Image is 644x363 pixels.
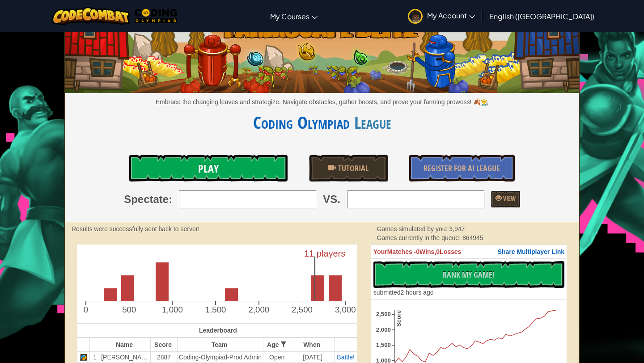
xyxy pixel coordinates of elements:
[65,97,579,106] p: Embrace the changing leaves and strategize. Navigate obstacles, gather boosts, and prove your far...
[409,155,515,181] a: Register for AI League
[395,310,402,327] text: Score
[263,352,291,363] td: Open
[373,289,401,296] span: submitted
[424,163,500,174] span: Register for AI League
[291,352,335,363] td: [DATE]
[449,225,465,232] span: 3,947
[373,248,387,255] span: Your
[462,234,483,241] span: 864945
[377,234,462,241] span: Games currently in the queue:
[52,7,130,25] img: CodeCombat logo
[376,311,391,317] text: 2,500
[498,248,564,255] span: Share Multiplayer Link
[350,110,391,134] span: League
[419,248,436,255] span: Wins,
[135,9,178,23] img: MTO Coding Olympiad logo
[387,248,416,255] span: Matches -
[335,305,356,314] text: 3,000
[489,12,594,21] span: English ([GEOGRAPHIC_DATA])
[502,194,516,203] span: View
[376,326,391,333] text: 2,000
[323,192,340,207] span: VS.
[291,338,335,352] th: When
[178,352,263,363] td: coding-olympiad-prod Admin
[253,110,350,134] a: Coding Olympiad
[408,9,423,24] img: avatar
[440,248,461,255] span: Losses
[122,305,136,314] text: 500
[72,225,199,232] strong: Results were successfully sent back to server!
[162,305,183,314] text: 1,000
[150,352,178,363] td: 2887
[336,163,369,174] span: Tutorial
[270,12,309,21] span: My Courses
[65,4,579,93] img: Farmscape
[90,352,100,363] td: 1
[178,338,263,352] th: Team
[373,261,564,288] button: Rank My Game!
[371,245,567,259] th: 0 0
[337,354,355,361] a: Battle!
[150,338,178,352] th: Score
[100,338,151,352] th: Name
[199,327,237,334] span: Leaderboard
[198,161,219,176] span: Play
[248,305,269,314] text: 2,000
[205,305,226,314] text: 1,500
[304,249,345,258] text: 11 players
[169,192,172,207] span: :
[427,11,475,20] span: My Account
[124,192,169,207] span: Spectate
[84,305,88,314] text: 0
[266,4,322,28] a: My Courses
[403,2,479,30] a: My Account
[377,225,449,232] span: Games simulated by you:
[373,288,434,297] div: 2 hours ago
[376,342,391,349] text: 1,500
[100,352,151,363] td: [PERSON_NAME] GRL1004
[309,155,388,181] a: Tutorial
[292,305,313,314] text: 2,500
[443,269,495,280] span: Rank My Game!
[485,4,599,28] a: English ([GEOGRAPHIC_DATA])
[263,338,291,352] th: Age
